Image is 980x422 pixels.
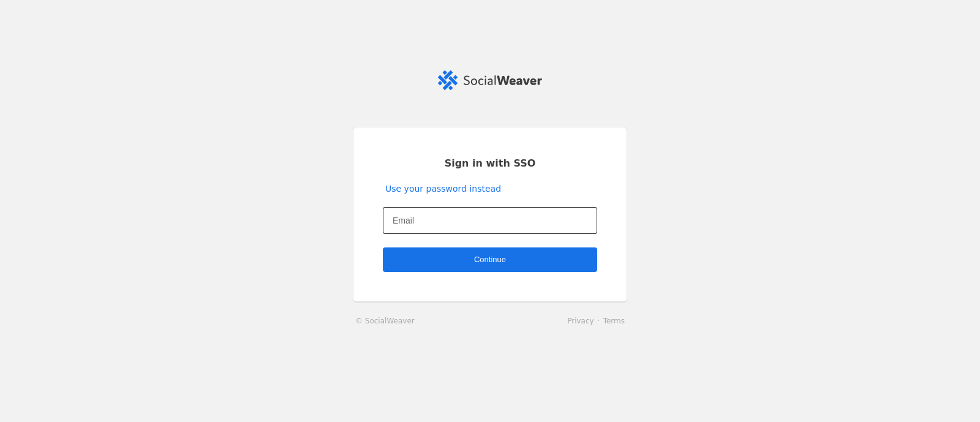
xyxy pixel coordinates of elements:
button: Continue [383,247,597,272]
li: · [594,315,603,327]
a: © SocialWeaver [355,315,415,327]
a: Use your password instead [385,183,501,195]
a: Terms [603,317,625,325]
a: Privacy [567,317,594,325]
span: Continue [474,254,506,266]
mat-label: Email [393,213,414,228]
span: Sign in with SSO [445,157,536,170]
input: Email [393,213,587,228]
